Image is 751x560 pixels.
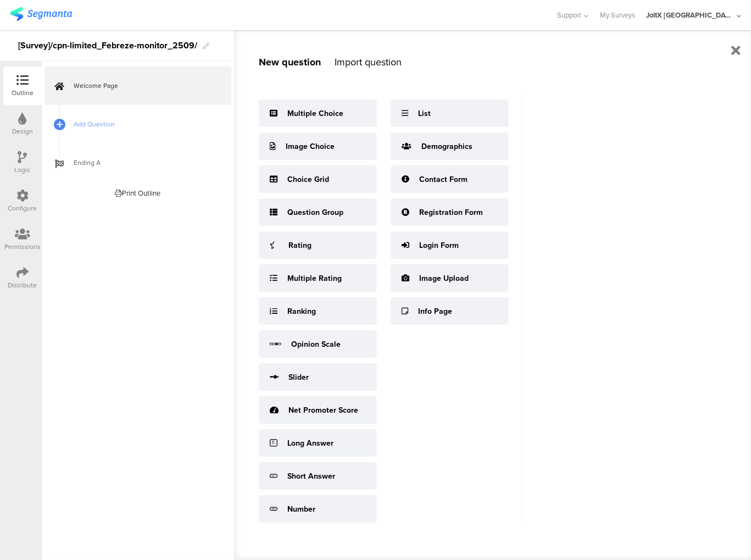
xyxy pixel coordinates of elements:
div: Distribute [8,280,37,290]
div: Multiple Rating [287,273,342,284]
div: JoltX [GEOGRAPHIC_DATA] [646,10,734,20]
span: Welcome Page [74,80,214,91]
div: Demographics [421,141,472,152]
div: Slider [288,372,309,383]
div: Import question [335,55,402,69]
img: segmanta logo [10,7,72,21]
div: Multiple Choice [287,108,343,119]
div: List [418,108,431,119]
a: Ending A [44,143,231,182]
div: Short Answer [287,470,335,482]
div: Image Upload [419,273,469,284]
span: Add Question [74,119,214,130]
div: Rating [288,240,311,251]
div: Permissions [4,242,41,252]
div: Opinion Scale [291,339,341,350]
div: Print Outline [115,188,161,198]
div: Design [12,126,33,136]
div: Configure [8,203,37,213]
div: Outline [12,88,34,98]
div: Choice Grid [287,174,329,185]
div: Registration Form [419,207,483,218]
div: Logic [15,165,31,175]
div: Contact Form [419,174,468,185]
div: Number [287,503,315,515]
span: Support [558,10,582,20]
div: Long Answer [287,437,333,449]
div: [Survey]/cpn-limited_Febreze-monitor_2509/ [18,37,197,54]
span: Ending A [74,157,214,168]
div: Image Choice [286,141,335,152]
div: Net Promoter Score [288,404,358,416]
div: New question [259,55,321,69]
div: Login Form [419,240,459,251]
div: Ranking [287,306,316,317]
div: Question Group [287,207,343,218]
a: Welcome Page [44,66,231,105]
div: Info Page [418,306,452,317]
